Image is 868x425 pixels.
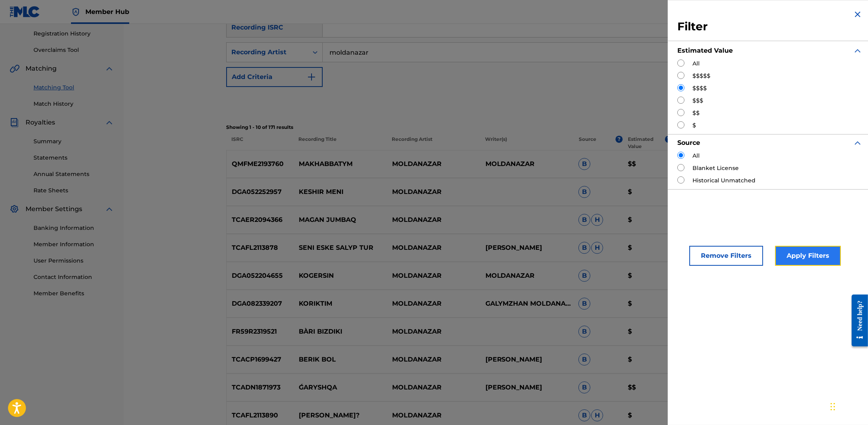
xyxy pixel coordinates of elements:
p: TCADN1871973 [227,383,294,392]
span: B [578,354,590,366]
span: B [578,409,590,421]
a: Registration History [34,30,114,38]
a: User Permissions [34,257,114,265]
p: $ [623,299,672,308]
p: MOLDANAZAR [480,159,573,169]
a: Match History [34,100,114,108]
button: Add Criteria [226,67,323,87]
p: $ [623,327,672,336]
p: QMFME2193760 [227,159,294,169]
p: Showing 1 - 10 of 171 results [226,124,765,131]
p: MOLDANAZAR [387,299,480,308]
img: Royalties [10,118,19,127]
p: Recording Artist [387,136,480,150]
span: ? [615,136,623,143]
p: Recording Title [293,136,387,150]
a: Banking Information [34,224,114,232]
span: B [578,298,590,310]
p: Writer(s) [480,136,573,150]
label: $$$$$ [692,72,710,80]
p: $ [623,187,672,197]
p: MOLDANAZAR [480,271,573,281]
button: Apply Filters [775,246,841,266]
p: MAKHABBATYM [294,159,387,169]
span: B [578,158,590,170]
p: MOLDANAZAR [387,187,480,197]
p: MOLDANAZAR [387,271,480,281]
span: B [578,186,590,198]
p: SENI ESKE SALYP TUR [294,243,387,253]
label: $$$$ [692,84,707,93]
span: B [578,270,590,282]
p: Estimated Value [628,136,665,150]
p: MOLDANAZAR [387,159,480,169]
p: MOLDANAZAR [387,355,480,364]
a: Summary [34,137,114,146]
label: $$$ [692,97,703,105]
p: ǴARYSHQA [294,383,387,392]
a: Matching Tool [34,83,114,92]
p: $ [623,215,672,225]
span: B [578,214,590,226]
p: TCAER2094366 [227,215,294,225]
label: $ [692,121,696,130]
p: TCACP1699427 [227,355,294,364]
img: Member Settings [10,204,19,214]
label: $$ [692,109,700,117]
a: Member Benefits [34,289,114,298]
p: [PERSON_NAME]? [294,411,387,420]
p: FR59R2319521 [227,327,294,336]
a: Statements [34,154,114,162]
p: $$ [623,383,672,392]
p: ISRC [226,136,293,150]
span: H [591,242,603,254]
p: BÀRI BIZDIKI [294,327,387,336]
label: All [692,59,700,68]
p: KOGERSIN [294,271,387,281]
p: MOLDANAZAR [387,383,480,392]
p: [PERSON_NAME] [480,383,573,392]
p: KORIKTIM [294,299,387,308]
p: Source [579,136,596,150]
p: [PERSON_NAME] [480,243,573,253]
p: MOLDANAZAR [387,215,480,225]
h3: Filter [677,20,862,34]
span: Member Hub [85,7,129,16]
p: $ [623,355,672,364]
p: TCAFL2113878 [227,243,294,253]
label: Blanket License [692,164,739,172]
a: Rate Sheets [34,186,114,195]
label: Historical Unmatched [692,176,756,185]
a: Contact Information [34,273,114,281]
span: H [591,214,603,226]
p: GALYMZHAN MOLDANAZAR [480,299,573,308]
label: All [692,152,700,160]
div: Drag [831,395,835,419]
a: Overclaims Tool [34,46,114,54]
img: 9d2ae6d4665cec9f34b9.svg [307,72,316,82]
p: TCAFL2113890 [227,411,294,420]
p: MAGAN JUMBAQ [294,215,387,225]
span: Royalties [26,118,55,127]
p: DGA052252957 [227,187,294,197]
p: MOLDANAZAR [387,327,480,336]
span: Member Settings [26,204,82,214]
span: H [591,409,603,421]
p: BERIK BOL [294,355,387,364]
p: $ [623,411,672,420]
img: expand [853,138,862,148]
p: DGA052204655 [227,271,294,281]
p: $$ [623,159,672,169]
img: Matching [10,64,20,73]
p: $ [623,271,672,281]
span: B [578,382,590,393]
img: expand [105,204,114,214]
img: expand [105,64,114,73]
strong: Source [677,139,700,146]
p: KESHIR MENI [294,187,387,197]
p: [PERSON_NAME] [480,355,573,364]
iframe: Chat Widget [828,387,868,425]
